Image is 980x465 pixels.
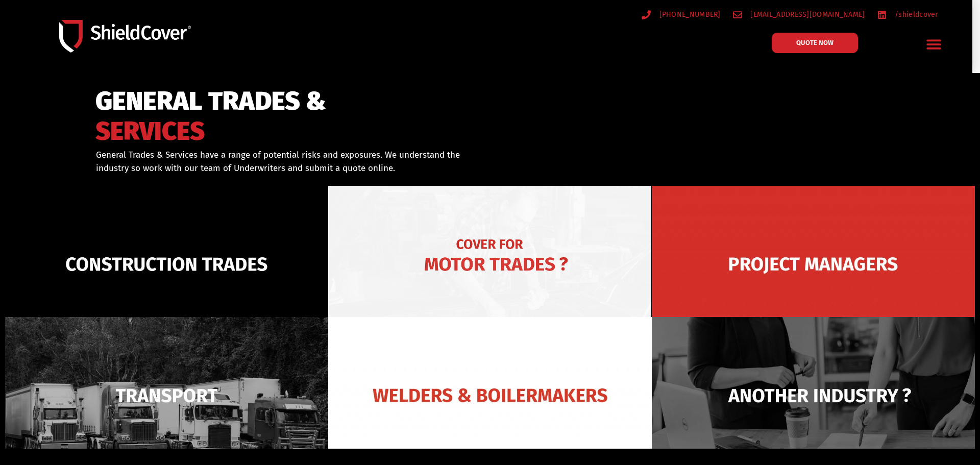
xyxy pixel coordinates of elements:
[657,8,721,21] span: [PHONE_NUMBER]
[95,91,326,112] span: GENERAL TRADES &
[772,33,858,53] a: QUOTE NOW
[59,20,191,52] img: Shield-Cover-Underwriting-Australia-logo-full
[748,8,865,21] span: [EMAIL_ADDRESS][DOMAIN_NAME]
[892,8,938,21] span: /shieldcover
[733,8,865,21] a: [EMAIL_ADDRESS][DOMAIN_NAME]
[96,149,477,175] p: General Trades & Services have a range of potential risks and exposures. We understand the indust...
[922,32,946,56] div: Menu Toggle
[877,8,938,21] a: /shieldcover
[796,39,834,46] span: QUOTE NOW
[642,8,721,21] a: [PHONE_NUMBER]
